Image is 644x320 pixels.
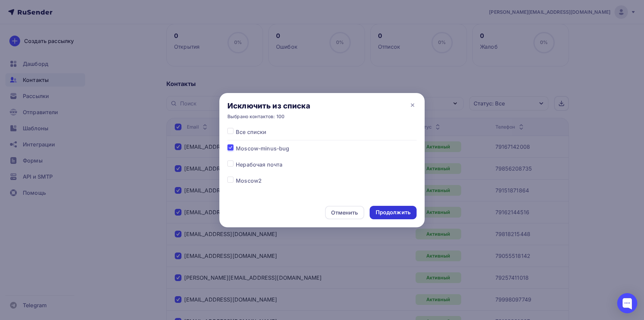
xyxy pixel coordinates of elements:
span: Все списки [236,128,266,136]
span: Нерабочая почта [236,161,282,169]
div: Исключить из списка [227,101,310,110]
span: Moscow2 [236,177,262,185]
div: Продолжить [376,209,411,216]
span: Moscow-minus-bug [236,144,289,152]
div: Выбрано контактов: 100 [227,113,310,120]
div: Отменить [331,209,358,217]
